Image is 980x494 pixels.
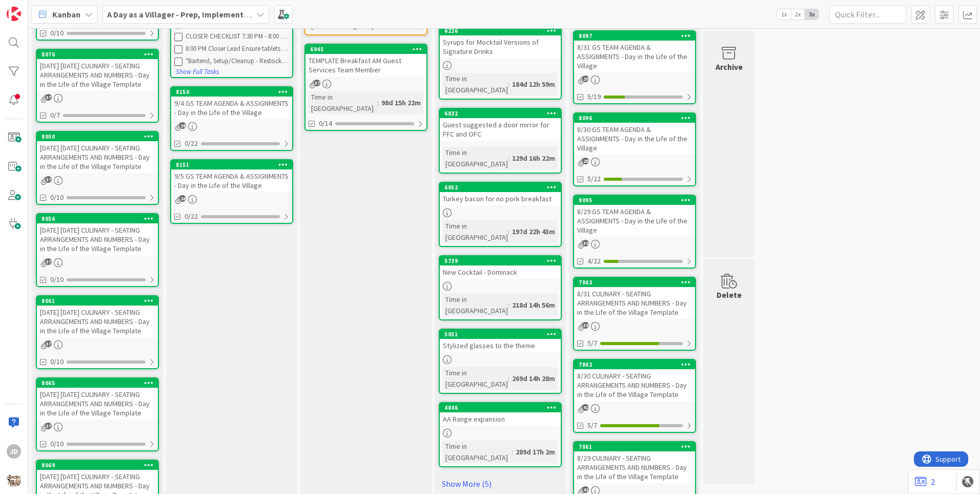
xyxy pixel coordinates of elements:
[573,195,696,269] a: 80958/29 GS TEAM AGENDA & ASSIGNMENTS - Day in the Life of the Village4/22
[171,160,292,192] div: 81519/5 GS TEAM AGENDA & ASSIGNMENTS - Day in the Life of the Village
[314,80,320,86] span: 37
[443,367,508,390] div: Time in [GEOGRAPHIC_DATA]
[574,360,695,401] div: 78628/30 CULINARY - SEATING ARRANGEMENTS AND NUMBERS - Day in the Life of the Village Template
[440,339,561,352] div: Stylized glasses to the theme
[717,289,742,301] div: Delete
[50,356,64,367] span: 0/10
[186,57,289,65] div: *Bartend, Setup/Cleanup - Restock both alcoholic and non alcoholic drinks at every bar: Outdoor B...
[37,296,158,337] div: 8061[DATE] [DATE] CULINARY - SEATING ARRANGEMENTS AND NUMBERS - Day in the Life of the Village Te...
[574,113,695,155] div: 80968/30 GS TEAM AGENDA & ASSIGNMENTS - Day in the Life of the Village
[36,213,159,287] a: 8056[DATE] [DATE] CULINARY - SEATING ARRANGEMENTS AND NUMBERS - Day in the Life of the Village Te...
[36,295,159,369] a: 8061[DATE] [DATE] CULINARY - SEATING ARRANGEMENTS AND NUMBERS - Day in the Life of the Village Te...
[574,205,695,237] div: 8/29 GS TEAM AGENDA & ASSIGNMENTS - Day in the Life of the Village
[36,377,159,451] a: 8065[DATE] [DATE] CULINARY - SEATING ARRANGEMENTS AND NUMBERS - Day in the Life of the Village Te...
[440,109,561,118] div: 6832
[170,86,293,151] a: 81509/4 GS TEAM AGENDA & ASSIGNMENTS - Day in the Life of the Village0/22
[579,32,695,40] div: 8097
[574,369,695,401] div: 8/30 CULINARY - SEATING ARRANGEMENTS AND NUMBERS - Day in the Life of the Village Template
[7,473,21,487] img: avatar
[42,133,158,140] div: 8050
[443,147,508,169] div: Time in [GEOGRAPHIC_DATA]
[185,138,198,149] span: 0/22
[171,87,292,97] div: 8150
[440,330,561,339] div: 5051
[579,361,695,368] div: 7862
[582,158,589,164] span: 28
[37,296,158,306] div: 8061
[185,211,198,222] span: 0/22
[509,79,558,90] div: 184d 12h 59m
[777,9,791,20] span: 1x
[439,108,562,174] a: 6832Guest suggested a door mirror for FFC and OFCTime in [GEOGRAPHIC_DATA]:129d 16h 22m
[574,287,695,319] div: 8/31 CULINARY - SEATING ARRANGEMENTS AND NUMBERS - Day in the Life of the Village Template
[50,274,64,285] span: 0/10
[508,153,509,164] span: :
[37,223,158,255] div: [DATE] [DATE] CULINARY - SEATING ARRANGEMENTS AND NUMBERS - Day in the Life of the Village Template
[42,215,158,222] div: 8056
[443,294,508,316] div: Time in [GEOGRAPHIC_DATA]
[439,402,562,467] a: 4846AA Range expansionTime in [GEOGRAPHIC_DATA]:289d 17h 2m
[179,195,186,202] span: 18
[37,132,158,173] div: 8050[DATE] [DATE] CULINARY - SEATING ARRANGEMENTS AND NUMBERS - Day in the Life of the Village Te...
[45,94,52,101] span: 37
[582,240,589,246] span: 30
[805,9,819,20] span: 3x
[440,330,561,352] div: 5051Stylized glasses to the theme
[573,277,696,351] a: 78638/31 CULINARY - SEATING ARRANGEMENTS AND NUMBERS - Day in the Life of the Village Template5/7
[582,322,589,329] span: 39
[574,360,695,369] div: 7862
[176,161,292,168] div: 8151
[587,256,601,267] span: 4/22
[440,109,561,141] div: 6832Guest suggested a door mirror for FFC and OFC
[42,297,158,305] div: 8061
[508,373,509,384] span: :
[36,131,159,205] a: 8050[DATE] [DATE] CULINARY - SEATING ARRANGEMENTS AND NUMBERS - Day in the Life of the Village Te...
[305,45,426,54] div: 6945
[7,444,21,459] div: JD
[37,306,158,337] div: [DATE] [DATE] CULINARY - SEATING ARRANGEMENTS AND NUMBERS - Day in the Life of the Village Template
[573,359,696,433] a: 78628/30 CULINARY - SEATING ARRANGEMENTS AND NUMBERS - Day in the Life of the Village Template5/7
[379,97,423,108] div: 98d 15h 22m
[440,403,561,426] div: 4846AA Range expansion
[509,373,558,384] div: 269d 14h 28m
[37,141,158,173] div: [DATE] [DATE] CULINARY - SEATING ARRANGEMENTS AND NUMBERS - Day in the Life of the Village Template
[440,26,561,58] div: 6226Syrups for Mocktail Versions of Signature Drinks
[37,388,158,420] div: [DATE] [DATE] CULINARY - SEATING ARRANGEMENTS AND NUMBERS - Day in the Life of the Village Template
[50,439,64,449] span: 0/10
[443,73,508,96] div: Time in [GEOGRAPHIC_DATA]
[579,115,695,122] div: 8096
[42,462,158,469] div: 8069
[171,160,292,169] div: 8151
[443,220,508,243] div: Time in [GEOGRAPHIC_DATA]
[587,338,597,349] span: 5/7
[587,91,601,102] span: 5/19
[439,255,562,320] a: 5739New Cocktail - DominackTime in [GEOGRAPHIC_DATA]:218d 14h 56m
[37,214,158,255] div: 8056[DATE] [DATE] CULINARY - SEATING ARRANGEMENTS AND NUMBERS - Day in the Life of the Village Te...
[716,61,743,73] div: Archive
[50,192,64,203] span: 0/10
[45,258,52,265] span: 37
[509,226,558,237] div: 197d 22h 43m
[439,25,562,100] a: 6226Syrups for Mocktail Versions of Signature DrinksTime in [GEOGRAPHIC_DATA]:184d 12h 59m
[42,51,158,58] div: 8076
[440,256,561,265] div: 5739
[791,9,805,20] span: 2x
[574,442,695,483] div: 78618/29 CULINARY - SEATING ARRANGEMENTS AND NUMBERS - Day in the Life of the Village Template
[310,46,426,53] div: 6945
[179,122,186,129] span: 18
[440,192,561,205] div: Turkey bacon for no pork breakfast
[170,159,293,224] a: 81519/5 GS TEAM AGENDA & ASSIGNMENTS - Day in the Life of the Village0/22
[171,87,292,119] div: 81509/4 GS TEAM AGENDA & ASSIGNMENTS - Day in the Life of the Village
[37,461,158,470] div: 8069
[444,257,561,264] div: 5739
[440,35,561,58] div: Syrups for Mocktail Versions of Signature Drinks
[574,123,695,155] div: 8/30 GS TEAM AGENDA & ASSIGNMENTS - Day in the Life of the Village
[587,420,597,431] span: 5/7
[582,486,589,493] span: 41
[7,7,21,21] img: Visit kanbanzone.com
[574,31,695,41] div: 8097
[509,299,558,311] div: 218d 14h 56m
[319,118,332,129] span: 0/14
[171,97,292,119] div: 9/4 GS TEAM AGENDA & ASSIGNMENTS - Day in the Life of the Village
[37,132,158,141] div: 8050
